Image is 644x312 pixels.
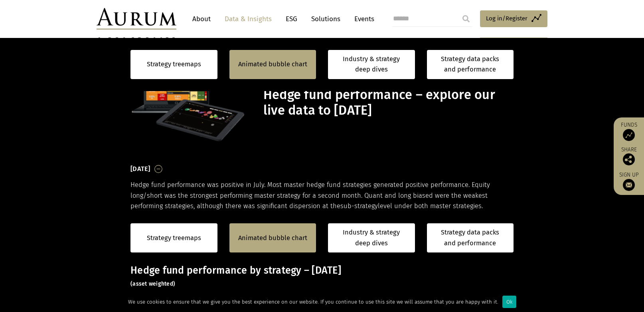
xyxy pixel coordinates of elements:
[486,14,527,23] span: Log in/Register
[328,223,415,252] a: Industry & strategy deep dives
[623,153,635,165] img: Share this post
[147,59,201,70] a: Strategy treemaps
[307,12,344,26] a: Solutions
[480,10,547,27] a: Log in/Register
[427,50,514,79] a: Strategy data packs and performance
[350,12,374,26] a: Events
[188,12,215,26] a: About
[238,233,307,243] a: Animated bubble chart
[458,11,474,27] input: Submit
[282,12,301,26] a: ESG
[502,296,516,308] div: Ok
[147,233,201,243] a: Strategy treemaps
[263,87,512,118] h1: Hedge fund performance – explore our live data to [DATE]
[623,179,635,191] img: Sign up to our newsletter
[618,147,640,165] div: Share
[97,8,176,30] img: Aurum
[618,121,640,141] a: Funds
[130,180,514,211] p: Hedge fund performance was positive in July. Most master hedge fund strategies generated positive...
[427,223,514,252] a: Strategy data packs and performance
[221,12,276,26] a: Data & Insights
[238,59,307,70] a: Animated bubble chart
[328,50,415,79] a: Industry & strategy deep dives
[130,163,150,175] h3: [DATE]
[618,171,640,191] a: Sign up
[130,264,514,288] h3: Hedge fund performance by strategy – [DATE]
[340,202,378,210] span: sub-strategy
[623,129,635,141] img: Access Funds
[130,280,175,287] small: (asset weighted)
